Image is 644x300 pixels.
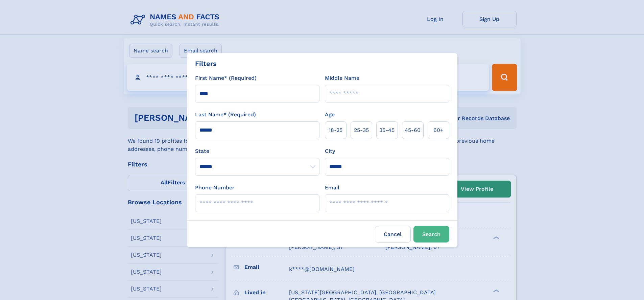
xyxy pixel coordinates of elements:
[379,126,395,134] span: 35‑45
[325,184,339,192] label: Email
[433,126,444,134] span: 60+
[413,226,449,243] button: Search
[405,126,421,134] span: 45‑60
[325,74,359,82] label: Middle Name
[195,147,319,155] label: State
[329,126,342,134] span: 18‑25
[375,226,411,243] label: Cancel
[195,111,256,119] label: Last Name* (Required)
[195,59,217,69] div: Filters
[325,111,335,119] label: Age
[325,147,335,155] label: City
[195,74,257,82] label: First Name* (Required)
[354,126,369,134] span: 25‑35
[195,184,235,192] label: Phone Number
